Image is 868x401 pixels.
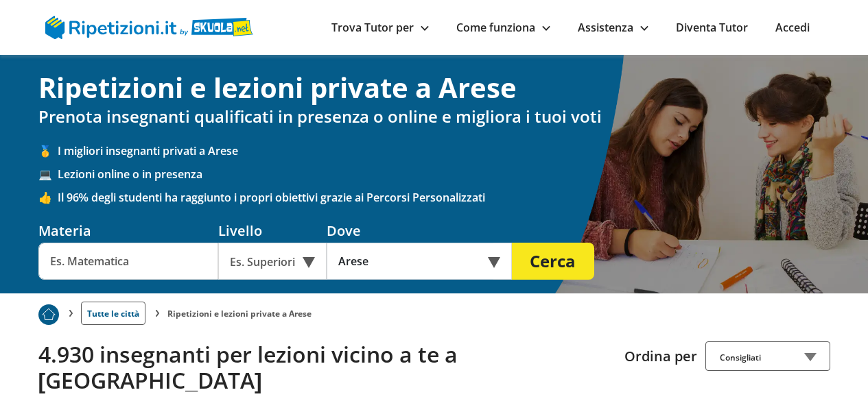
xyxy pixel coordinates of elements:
a: Trova Tutor per [331,20,429,35]
h2: 4.930 insegnanti per lezioni vicino a te a [GEOGRAPHIC_DATA] [38,341,614,394]
label: Ordina per [624,347,697,365]
li: Ripetizioni e lezioni private a Arese [167,308,312,319]
a: Accedi [775,20,810,35]
a: Diventa Tutor [676,20,748,35]
a: Tutte le città [81,302,145,325]
h2: Prenota insegnanti qualificati in presenza o online e migliora i tuoi voti [38,107,830,127]
div: Dove [327,221,512,240]
span: Lezioni online o in presenza [58,167,830,182]
div: Livello [218,221,327,240]
h1: Ripetizioni e lezioni private a Arese [38,71,830,104]
div: Es. Superiori [218,243,327,280]
div: Consigliati [705,341,830,371]
span: Il 96% degli studenti ha raggiunto i propri obiettivi grazie ai Percorsi Personalizzati [58,190,830,205]
span: 🥇 [38,143,58,158]
span: 💻 [38,167,58,182]
button: Cerca [512,243,594,280]
img: Piu prenotato [38,304,59,325]
a: logo Skuola.net | Ripetizioni.it [45,19,253,34]
span: 👍 [38,190,58,205]
a: Assistenza [578,20,648,35]
img: logo Skuola.net | Ripetizioni.it [45,16,253,39]
input: Es. Indirizzo o CAP [327,243,493,280]
a: Come funziona [456,20,550,35]
div: Materia [38,221,218,240]
input: Es. Matematica [38,243,218,280]
span: I migliori insegnanti privati a Arese [58,143,830,158]
nav: breadcrumb d-none d-tablet-block [38,293,830,325]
